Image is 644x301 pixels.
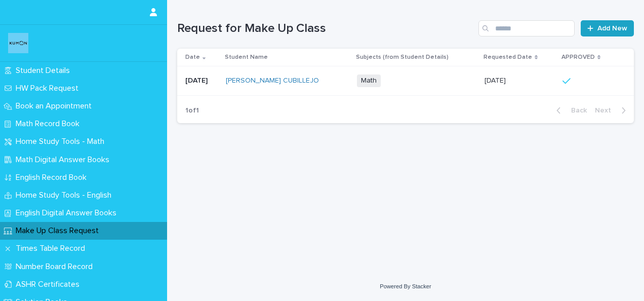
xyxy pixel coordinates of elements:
[357,74,381,87] span: Math
[185,52,200,63] p: Date
[561,52,595,63] p: APPROVED
[12,66,78,76] p: Student Details
[177,66,634,96] tr: [DATE][PERSON_NAME] CUBILLEJO Math[DATE][DATE]
[581,20,634,36] a: Add New
[226,77,319,85] a: [PERSON_NAME] CUBILLEJO
[380,283,431,289] a: Powered By Stacker
[356,52,449,63] p: Subjects (from Student Details)
[177,21,474,36] h1: Request for Make Up Class
[12,208,125,218] p: English Digital Answer Books
[185,77,218,85] p: [DATE]
[177,98,207,123] p: 1 of 1
[225,52,268,63] p: Student Name
[8,33,28,53] img: o6XkwfS7S2qhyeB9lxyF
[485,74,508,85] p: [DATE]
[12,101,100,111] p: Book an Appointment
[12,244,93,253] p: Times Table Record
[12,137,112,146] p: Home Study Tools - Math
[595,107,617,114] span: Next
[591,106,634,115] button: Next
[12,191,119,200] p: Home Study Tools - English
[565,107,587,114] span: Back
[12,119,88,129] p: Math Record Book
[478,20,575,36] input: Search
[12,262,101,272] p: Number Board Record
[12,155,117,165] p: Math Digital Answer Books
[12,173,95,182] p: English Record Book
[12,84,87,93] p: HW Pack Request
[548,106,591,115] button: Back
[12,280,88,289] p: ASHR Certificates
[484,52,532,63] p: Requested Date
[597,25,627,32] span: Add New
[12,226,107,236] p: Make Up Class Request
